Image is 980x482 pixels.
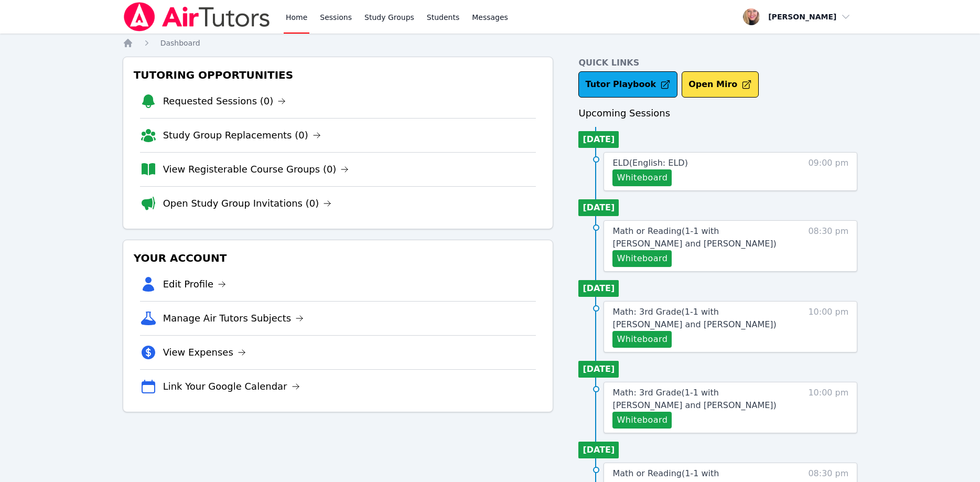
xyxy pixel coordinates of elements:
button: Whiteboard [612,331,672,348]
button: Whiteboard [612,250,672,267]
span: Messages [472,12,508,23]
h3: Upcoming Sessions [578,106,857,121]
a: Open Study Group Invitations (0) [163,196,332,211]
a: Study Group Replacements (0) [163,128,321,143]
button: Whiteboard [612,169,672,186]
a: Link Your Google Calendar [163,379,300,394]
a: Math or Reading(1-1 with [PERSON_NAME] and [PERSON_NAME]) [612,225,789,250]
img: Air Tutors [123,2,271,31]
span: Math: 3rd Grade ( 1-1 with [PERSON_NAME] and [PERSON_NAME] ) [612,307,776,329]
a: Manage Air Tutors Subjects [163,311,304,326]
a: Tutor Playbook [578,71,677,98]
span: Math or Reading ( 1-1 with [PERSON_NAME] and [PERSON_NAME] ) [612,226,776,249]
nav: Breadcrumb [123,38,858,48]
li: [DATE] [578,280,619,297]
a: Math: 3rd Grade(1-1 with [PERSON_NAME] and [PERSON_NAME]) [612,306,789,331]
span: Math: 3rd Grade ( 1-1 with [PERSON_NAME] and [PERSON_NAME] ) [612,388,776,410]
span: 10:00 pm [808,387,848,429]
h3: Your Account [132,249,545,267]
button: Open Miro [682,71,759,98]
a: Edit Profile [163,277,227,292]
span: 09:00 pm [808,157,848,186]
button: Whiteboard [612,412,672,429]
span: ELD ( English: ELD ) [612,158,687,168]
a: Math: 3rd Grade(1-1 with [PERSON_NAME] and [PERSON_NAME]) [612,387,789,412]
li: [DATE] [578,361,619,378]
a: ELD(English: ELD) [612,157,687,169]
li: [DATE] [578,199,619,216]
span: Dashboard [160,39,200,47]
h4: Quick Links [578,57,857,69]
span: 10:00 pm [808,306,848,348]
a: View Registerable Course Groups (0) [163,162,349,177]
li: [DATE] [578,131,619,148]
a: View Expenses [163,345,246,360]
h3: Tutoring Opportunities [132,66,545,84]
li: [DATE] [578,442,619,458]
span: 08:30 pm [808,225,848,267]
a: Requested Sessions (0) [163,94,286,109]
a: Dashboard [160,38,200,48]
